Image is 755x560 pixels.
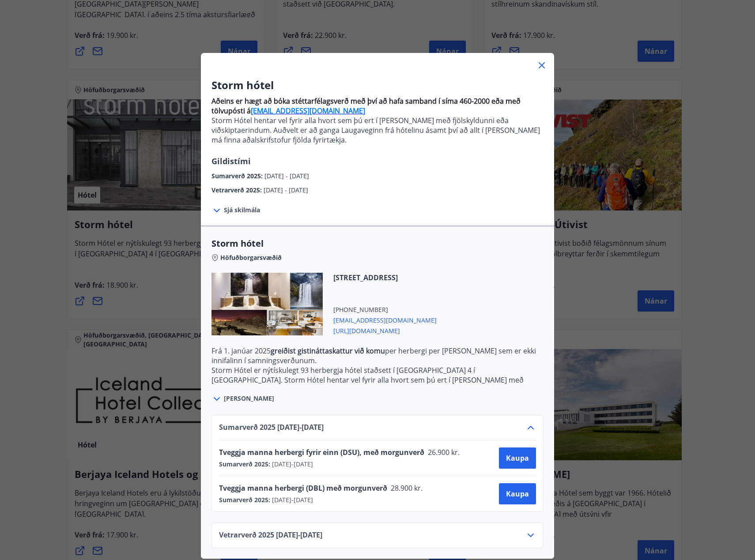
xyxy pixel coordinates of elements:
[211,78,544,93] h3: Storm hótel
[499,447,536,469] button: Kaupa
[219,483,387,493] span: Tveggja manna herbergi (DBL) með morgunverð
[220,253,282,262] span: Höfuðborgarsvæðið
[333,325,437,335] span: [URL][DOMAIN_NAME]
[211,172,264,180] span: Sumarverð 2025 :
[211,96,521,116] strong: Aðeins er hægt að bóka stéttarfélagsverð með því að hafa samband í síma 460-2000 eða með tölvupós...
[219,422,324,433] span: Sumarverð 2025 [DATE] - [DATE]
[211,237,544,250] span: Storm hótel
[270,496,313,504] span: [DATE] - [DATE]
[211,116,544,145] p: Storm Hótel hentar vel fyrir alla hvort sem þú ert í [PERSON_NAME] með fjölskyldunni eða viðskipt...
[424,447,462,457] span: 26.900 kr.
[506,453,529,463] span: Kaupa
[224,206,260,214] span: Sjá skilmála
[211,186,264,194] span: Vetrarverð 2025 :
[333,314,437,325] span: [EMAIL_ADDRESS][DOMAIN_NAME]
[271,346,385,356] strong: greiðist gistináttaskattur við komu
[333,273,437,282] span: [STREET_ADDRESS]
[224,394,274,403] span: [PERSON_NAME]
[264,172,309,180] span: [DATE] - [DATE]
[211,365,544,404] p: Storm Hótel er nýtískulegt 93 herbergja hótel staðsett í [GEOGRAPHIC_DATA] 4 í [GEOGRAPHIC_DATA]....
[211,156,251,166] span: Gildistími
[499,483,536,504] button: Kaupa
[387,483,425,493] span: 28.900 kr.
[219,496,270,504] span: Sumarverð 2025 :
[333,305,437,314] span: [PHONE_NUMBER]
[251,106,365,116] a: [EMAIL_ADDRESS][DOMAIN_NAME]
[264,186,308,194] span: [DATE] - [DATE]
[506,489,529,499] span: Kaupa
[270,460,313,469] span: [DATE] - [DATE]
[219,460,270,469] span: Sumarverð 2025 :
[211,346,544,365] p: Frá 1. janúar 2025 per herbergi per [PERSON_NAME] sem er ekki innifalinn í samningsverðunum.
[219,447,424,457] span: Tveggja manna herbergi fyrir einn (DSU), með morgunverð
[219,530,322,541] span: Vetrarverð 2025 [DATE] - [DATE]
